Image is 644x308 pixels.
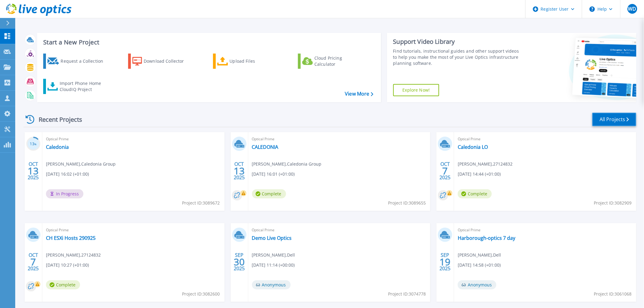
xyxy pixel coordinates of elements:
[233,251,245,273] div: SEP 2025
[234,259,245,264] span: 30
[34,142,37,146] span: %
[458,171,501,177] span: [DATE] 14:44 (+01:00)
[252,252,295,258] span: [PERSON_NAME] , Dell
[345,91,373,97] a: View More
[43,54,111,69] a: Request a Collection
[440,259,451,264] span: 19
[30,259,36,264] span: 7
[458,189,492,198] span: Complete
[26,141,40,148] h3: 13
[252,189,286,198] span: Complete
[46,161,116,167] span: [PERSON_NAME] , Caledonia Group
[27,251,39,273] div: OCT 2025
[46,252,101,258] span: [PERSON_NAME] , 27124832
[388,200,426,206] span: Project ID: 3089655
[46,144,69,150] a: Caledonia
[592,113,636,126] a: All Projects
[443,168,448,173] span: 7
[439,251,451,273] div: SEP 2025
[128,54,196,69] a: Download Collector
[388,291,426,297] span: Project ID: 3074778
[252,235,292,241] a: Demo Live Optics
[458,252,501,258] span: [PERSON_NAME] , Dell
[458,136,633,142] span: Optical Prime
[439,160,451,182] div: OCT 2025
[252,280,291,289] span: Anonymous
[252,161,322,167] span: [PERSON_NAME] , Caledonia Group
[28,168,39,173] span: 13
[252,262,295,268] span: [DATE] 11:14 (+00:00)
[252,144,278,150] a: CALEDONIA
[213,54,281,69] a: Upload Files
[458,235,515,241] a: Harborough-optics 7 day
[594,200,632,206] span: Project ID: 3082909
[144,55,192,67] div: Download Collector
[46,136,221,142] span: Optical Prime
[46,171,89,177] span: [DATE] 16:02 (+01:00)
[61,55,109,67] div: Request a Collection
[46,262,89,268] span: [DATE] 10:27 (+01:00)
[594,291,632,297] span: Project ID: 3061068
[458,161,513,167] span: [PERSON_NAME] , 27124832
[182,291,220,297] span: Project ID: 3082600
[314,55,363,67] div: Cloud Pricing Calculator
[252,136,427,142] span: Optical Prime
[43,39,373,46] h3: Start a New Project
[393,48,521,66] div: Find tutorials, instructional guides and other support videos to help you make the most of your L...
[60,80,107,93] div: Import Phone Home CloudIQ Project
[46,280,80,289] span: Complete
[23,112,90,127] div: Recent Projects
[458,280,496,289] span: Anonymous
[234,168,245,173] span: 13
[458,227,633,233] span: Optical Prime
[458,262,501,268] span: [DATE] 14:58 (+01:00)
[628,6,636,11] span: WD
[252,227,427,233] span: Optical Prime
[182,200,220,206] span: Project ID: 3089672
[393,38,521,46] div: Support Video Library
[46,189,83,198] span: In Progress
[46,227,221,233] span: Optical Prime
[230,55,278,67] div: Upload Files
[252,171,295,177] span: [DATE] 16:01 (+01:00)
[458,144,488,150] a: Caledonia LO
[233,160,245,182] div: OCT 2025
[393,84,439,96] a: Explore Now!
[298,54,366,69] a: Cloud Pricing Calculator
[27,160,39,182] div: OCT 2025
[46,235,96,241] a: CH ESXi Hosts 290925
